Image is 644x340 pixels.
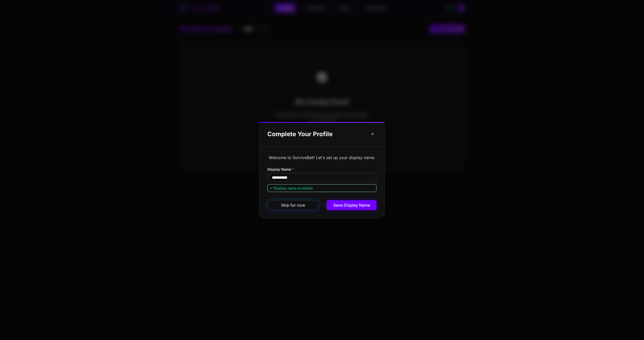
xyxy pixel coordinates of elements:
button: Skip for now [267,200,318,210]
button: × [369,130,377,138]
button: Save Display Name [327,200,377,210]
p: Welcome to SurviveBall! Let's set up your display name. [267,155,377,161]
span: ✓ [270,186,273,190]
div: Display name available [267,184,377,192]
h2: Complete Your Profile [267,130,333,138]
label: Display Name [267,167,377,172]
